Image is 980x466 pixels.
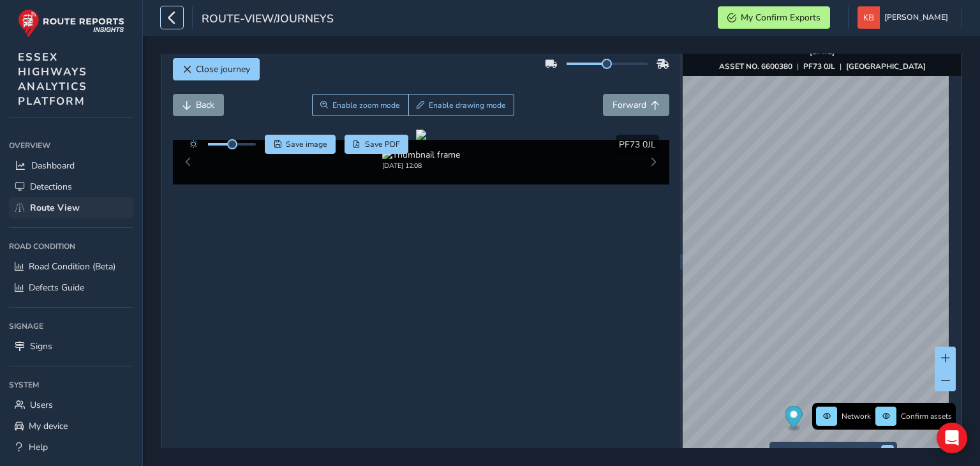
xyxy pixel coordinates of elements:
[741,11,820,24] span: My Confirm Exports
[9,176,133,197] a: Detections
[857,6,953,29] button: [PERSON_NAME]
[9,395,133,416] a: Users
[332,100,400,110] span: Enable zoom mode
[173,58,260,80] button: Close journey
[9,336,133,357] a: Signs
[718,6,830,29] button: My Confirm Exports
[9,416,133,437] a: My device
[619,139,656,151] span: PF73 0JL
[881,445,894,458] button: x
[196,99,214,111] span: Back
[9,256,133,277] a: Road Condition (Beta)
[9,437,133,458] a: Help
[9,155,133,176] a: Dashboard
[30,399,53,411] span: Users
[719,61,792,71] strong: ASSET NO. 6600380
[785,406,803,432] div: Map marker
[30,202,80,214] span: Route View
[9,317,133,336] div: Signage
[29,441,48,453] span: Help
[612,99,646,111] span: Forward
[842,411,871,421] span: Network
[901,411,952,421] span: Confirm assets
[202,11,334,29] span: route-view/journeys
[382,149,460,161] img: Thumbnail frame
[9,375,133,395] div: System
[603,94,669,116] button: Forward
[9,197,133,218] a: Route View
[173,94,224,116] button: Back
[196,63,250,75] span: Close journey
[30,340,52,352] span: Signs
[937,423,967,453] div: Open Intercom Messenger
[345,135,409,154] button: PDF
[382,161,460,170] div: [DATE] 12:08
[30,181,72,193] span: Detections
[9,237,133,256] div: Road Condition
[29,260,115,273] span: Road Condition (Beta)
[365,139,400,149] span: Save PDF
[9,136,133,155] div: Overview
[719,61,926,71] div: | |
[846,61,926,71] strong: [GEOGRAPHIC_DATA]
[884,6,948,29] span: [PERSON_NAME]
[31,160,75,172] span: Dashboard
[9,277,133,298] a: Defects Guide
[18,9,124,38] img: rr logo
[803,61,835,71] strong: PF73 0JL
[29,282,84,294] span: Defects Guide
[408,94,515,116] button: Draw
[265,135,336,154] button: Save
[857,6,880,29] img: diamond-layout
[286,139,327,149] span: Save image
[312,94,408,116] button: Zoom
[18,50,87,109] span: ESSEX HIGHWAYS ANALYTICS PLATFORM
[429,100,506,110] span: Enable drawing mode
[29,420,68,432] span: My device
